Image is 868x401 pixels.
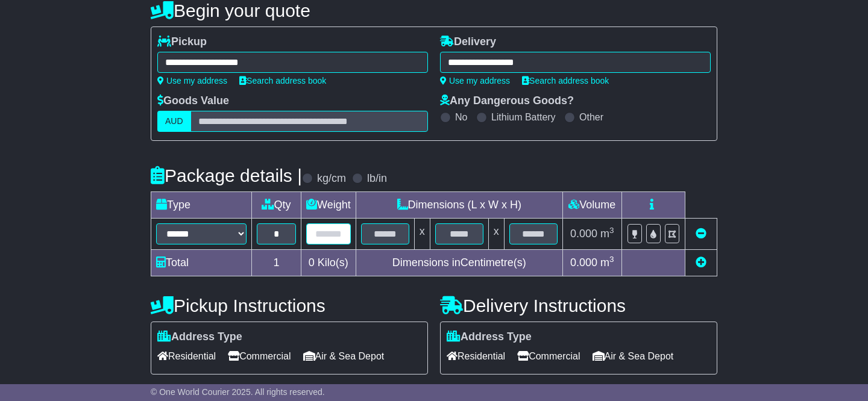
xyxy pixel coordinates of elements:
a: Add new item [696,256,706,269]
label: lb/in [367,172,387,185]
span: Residential [447,347,505,365]
span: m [600,228,614,240]
a: Remove this item [696,228,706,240]
span: Residential [157,347,216,365]
label: AUD [157,111,191,132]
span: Air & Sea Depot [303,347,385,365]
a: Use my address [440,76,510,85]
label: Address Type [447,331,532,344]
label: Any Dangerous Goods? [440,95,574,108]
td: Type [151,192,252,219]
h4: Package details | [151,166,302,185]
label: Lithium Battery [491,111,556,123]
span: m [600,256,614,269]
label: Address Type [157,331,242,344]
td: 1 [252,250,301,276]
label: Pickup [157,36,207,49]
td: Weight [301,192,356,219]
a: Search address book [522,76,609,85]
span: Commercial [517,347,580,365]
td: x [488,219,504,250]
label: Other [579,111,603,123]
td: Dimensions in Centimetre(s) [356,250,562,276]
td: x [414,219,430,250]
span: 0.000 [570,256,597,269]
a: Use my address [157,76,227,85]
h4: Delivery Instructions [440,296,717,316]
span: 0 [309,256,315,269]
sup: 3 [609,255,614,264]
sup: 3 [609,226,614,235]
label: Delivery [440,36,496,49]
td: Dimensions (L x W x H) [356,192,562,219]
td: Kilo(s) [301,250,356,276]
span: Air & Sea Depot [593,347,674,365]
span: 0.000 [570,228,597,240]
h4: Begin your quote [151,1,717,20]
span: © One World Courier 2025. All rights reserved. [151,387,325,397]
td: Qty [252,192,301,219]
label: No [455,111,467,123]
span: Commercial [228,347,291,365]
h4: Pickup Instructions [151,296,428,316]
label: Goods Value [157,95,229,108]
label: kg/cm [317,172,346,185]
td: Total [151,250,252,276]
a: Search address book [239,76,326,85]
td: Volume [562,192,621,219]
